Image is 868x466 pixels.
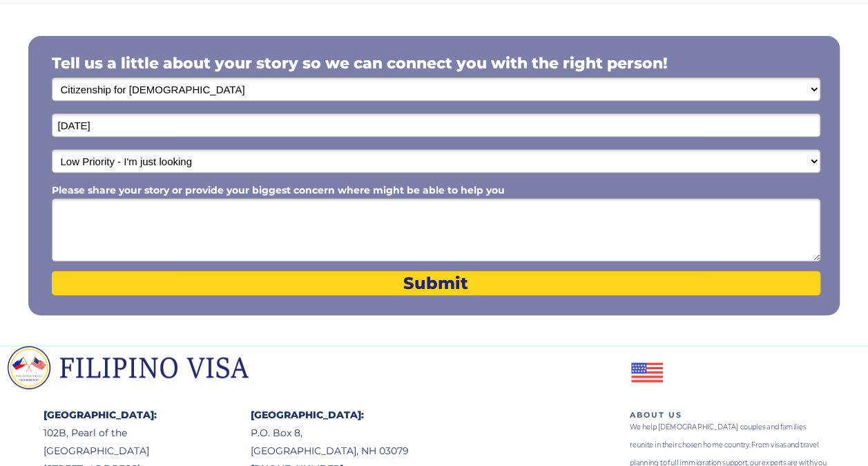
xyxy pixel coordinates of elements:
[52,273,820,293] span: Submit
[52,184,505,196] span: Please share your story or provide your biggest concern where might be able to help you
[251,409,364,421] span: [GEOGRAPHIC_DATA]:
[52,54,668,73] span: Tell us a little about your story so we can connect you with the right person!
[44,409,157,421] span: [GEOGRAPHIC_DATA]:
[251,427,409,457] span: P.O. Box 8, [GEOGRAPHIC_DATA], NH 03079
[52,271,820,295] button: Submit
[52,113,820,137] input: Date of Birth (mm/dd/yyyy)
[630,410,682,420] span: ABOUT US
